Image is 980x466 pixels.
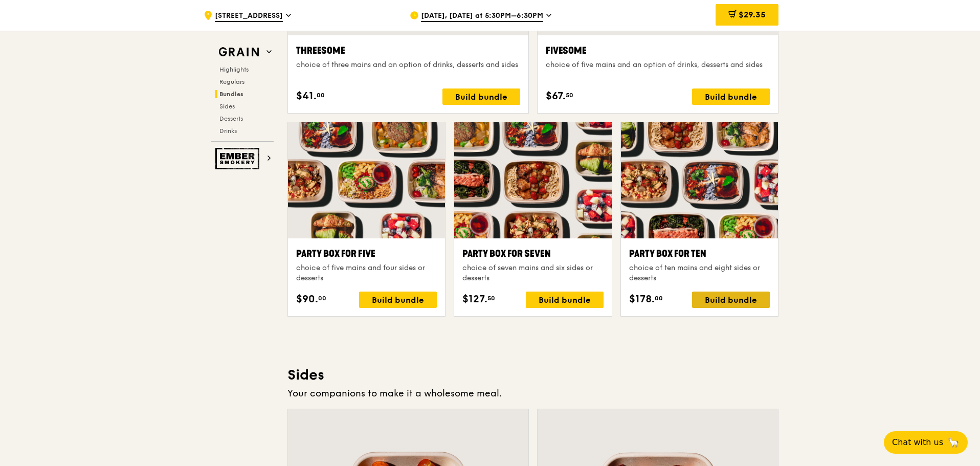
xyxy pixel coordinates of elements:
span: Bundles [219,91,243,98]
span: $29.35 [739,10,766,19]
img: Ember Smokery web logo [215,148,262,169]
span: 50 [487,294,495,302]
span: 00 [655,294,663,302]
span: $127. [462,292,487,307]
div: Build bundle [442,88,520,105]
span: $90. [296,292,318,307]
div: choice of five mains and four sides or desserts [296,263,437,283]
span: Desserts [219,115,243,122]
div: Your companions to make it a wholesome meal. [287,386,778,401]
button: Chat with us🦙 [884,431,968,454]
span: Highlights [219,66,249,73]
span: Sides [219,103,235,110]
div: Party Box for Five [296,247,437,261]
div: choice of ten mains and eight sides or desserts [629,263,770,283]
div: Build bundle [692,88,770,105]
span: $178. [629,292,655,307]
h3: Sides [287,366,778,384]
div: choice of three mains and an option of drinks, desserts and sides [296,60,520,70]
div: Fivesome [546,43,770,58]
span: 00 [317,91,325,99]
span: [STREET_ADDRESS] [215,11,283,22]
img: Grain web logo [215,43,262,61]
span: 🦙 [947,436,960,449]
div: choice of five mains and an option of drinks, desserts and sides [546,60,770,70]
div: Build bundle [692,292,770,308]
div: Threesome [296,43,520,58]
span: Regulars [219,78,244,85]
span: $41. [296,88,317,104]
div: Party Box for Seven [462,247,603,261]
div: Party Box for Ten [629,247,770,261]
div: choice of seven mains and six sides or desserts [462,263,603,283]
span: [DATE], [DATE] at 5:30PM–6:30PM [421,11,543,22]
span: Drinks [219,127,237,135]
span: 50 [566,91,573,99]
div: Build bundle [526,292,604,308]
span: 00 [318,294,326,302]
span: Chat with us [892,436,943,449]
span: $67. [546,88,566,104]
div: Build bundle [359,292,437,308]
